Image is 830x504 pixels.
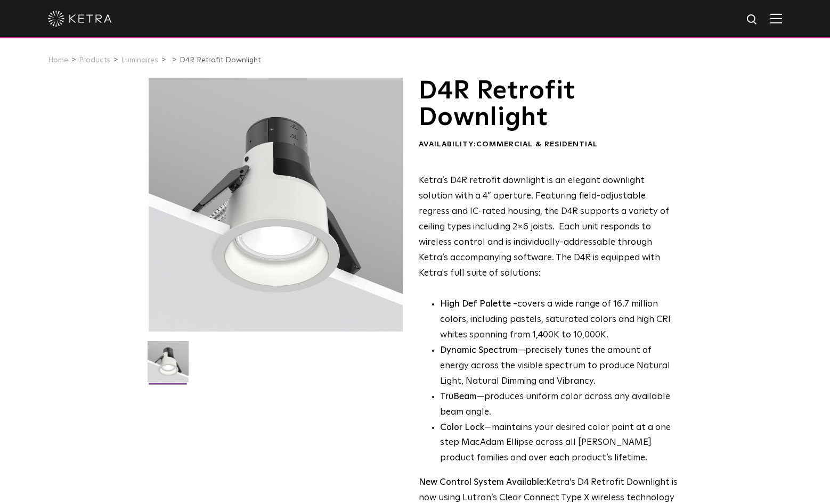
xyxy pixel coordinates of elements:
[440,390,678,420] li: —produces uniform color across any available beam angle.
[419,139,678,150] div: Availability:
[148,341,189,390] img: D4R Retrofit Downlight
[440,423,484,432] strong: Color Lock
[79,56,110,64] a: Products
[746,13,759,27] img: search icon
[440,420,678,467] li: —maintains your desired color point at a one step MacAdam Ellipse across all [PERSON_NAME] produc...
[48,56,68,64] a: Home
[440,392,477,401] strong: TruBeam
[419,478,546,487] strong: New Control System Available:
[440,300,517,309] strong: High Def Palette -
[419,78,678,131] h1: D4R Retrofit Downlight
[440,346,518,355] strong: Dynamic Spectrum
[476,141,598,148] span: Commercial & Residential
[440,343,678,390] li: —precisely tunes the amount of energy across the visible spectrum to produce Natural Light, Natur...
[440,297,678,343] p: covers a wide range of 16.7 million colors, including pastels, saturated colors and high CRI whit...
[48,11,112,27] img: ketra-logo-2019-white
[419,173,678,281] p: Ketra’s D4R retrofit downlight is an elegant downlight solution with a 4” aperture. Featuring fie...
[180,56,261,64] a: D4R Retrofit Downlight
[121,56,158,64] a: Luminaires
[770,13,782,23] img: Hamburger%20Nav.svg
